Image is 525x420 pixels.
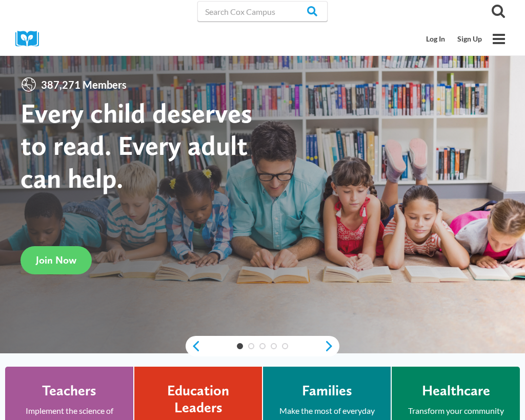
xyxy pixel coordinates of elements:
[15,31,46,47] img: Cox Campus
[324,340,339,352] a: next
[422,382,490,399] h4: Healthcare
[36,254,76,266] span: Join Now
[186,340,201,352] a: previous
[420,29,488,49] nav: Secondary Mobile Navigation
[488,28,510,50] button: Open menu
[271,343,277,349] a: 4
[302,382,352,399] h4: Families
[282,343,288,349] a: 5
[197,1,328,22] input: Search Cox Campus
[451,29,488,49] a: Sign Up
[237,343,243,349] a: 1
[21,96,252,194] strong: Every child deserves to read. Every adult can help.
[37,76,131,93] span: 387,271 Members
[21,246,92,274] a: Join Now
[186,336,339,356] div: content slider buttons
[42,382,96,399] h4: Teachers
[259,343,266,349] a: 3
[248,343,254,349] a: 2
[150,382,247,416] h4: Education Leaders
[420,29,451,49] a: Log In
